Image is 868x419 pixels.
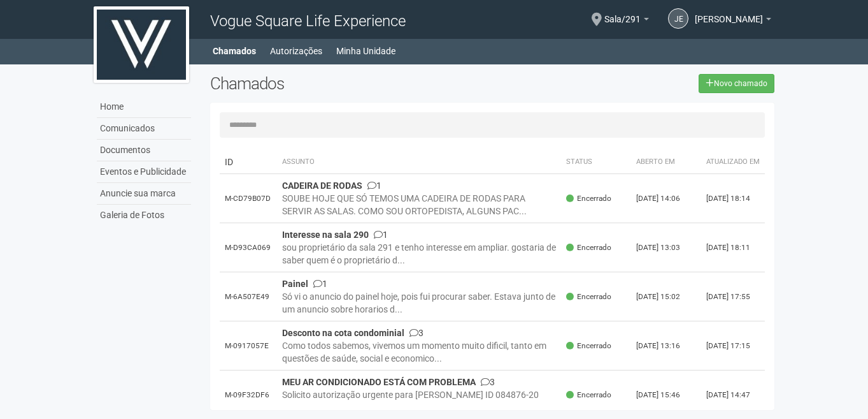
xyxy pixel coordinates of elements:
[695,16,771,26] a: [PERSON_NAME]
[566,242,611,253] span: Encerrado
[220,321,277,371] td: M-0917057E
[631,174,701,223] td: [DATE] 14:06
[481,377,495,387] span: 3
[282,290,557,316] div: Só vi o anuncio do painel hoje, pois fui procurar saber. Estava junto de um anuncio sobre horario...
[566,193,611,204] span: Encerrado
[97,161,191,183] a: Eventos e Publicidade
[282,230,369,240] strong: Interesse na sala 290
[220,151,277,174] td: ID
[409,328,423,338] span: 3
[220,223,277,272] td: M-D93CA069
[282,192,557,217] div: SOUBE HOJE QUE SÓ TEMOS UMA CADEIRA DE RODAS PARA SERVIR AS SALAS. COMO SOU ORTOPEDISTA, ALGUNS P...
[213,42,256,60] a: Chamados
[631,151,701,174] th: Aberto em
[701,174,765,223] td: [DATE] 18:14
[631,272,701,321] td: [DATE] 15:02
[631,321,701,371] td: [DATE] 13:16
[699,74,774,93] a: Novo chamado
[220,272,277,321] td: M-6A507E49
[97,118,191,140] a: Comunicados
[97,96,191,118] a: Home
[561,151,631,174] th: Status
[313,279,327,289] span: 1
[210,12,406,30] span: Vogue Square Life Experience
[566,390,611,401] span: Encerrado
[566,341,611,351] span: Encerrado
[701,223,765,272] td: [DATE] 18:11
[282,180,362,191] strong: CADEIRA DE RODAS
[282,328,404,338] strong: Desconto na cota condominial
[97,140,191,161] a: Documentos
[97,205,191,226] a: Galeria de Fotos
[277,151,562,174] th: Assunto
[566,291,611,302] span: Encerrado
[336,42,395,60] a: Minha Unidade
[282,279,308,289] strong: Painel
[374,230,388,240] span: 1
[631,223,701,272] td: [DATE] 13:03
[668,8,688,29] a: JE
[282,339,557,365] div: Como todos sabemos, vivemos um momento muito dificil, tanto em questões de saúde, social e econom...
[270,42,322,60] a: Autorizações
[282,377,476,387] strong: MEU AR CONDICIONADO ESTÁ COM PROBLEMA
[604,2,641,24] span: Sala/291
[97,183,191,205] a: Anuncie sua marca
[282,241,557,267] div: sou proprietário da sala 291 e tenho interesse em ampliar. gostaria de saber quem é o proprietári...
[701,151,765,174] th: Atualizado em
[220,174,277,223] td: M-CD79B07D
[94,6,189,83] img: logo.jpg
[282,388,557,414] div: Solicito autorização urgente para [PERSON_NAME] ID 084876-20 acessar a cobertura para ter aces...
[695,2,763,24] span: JOSÉ EDUARDO ALBANO DO AMARANTE FILHO
[604,16,649,26] a: Sala/291
[701,272,765,321] td: [DATE] 17:55
[701,321,765,371] td: [DATE] 17:15
[210,74,434,93] h2: Chamados
[367,180,381,191] span: 1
